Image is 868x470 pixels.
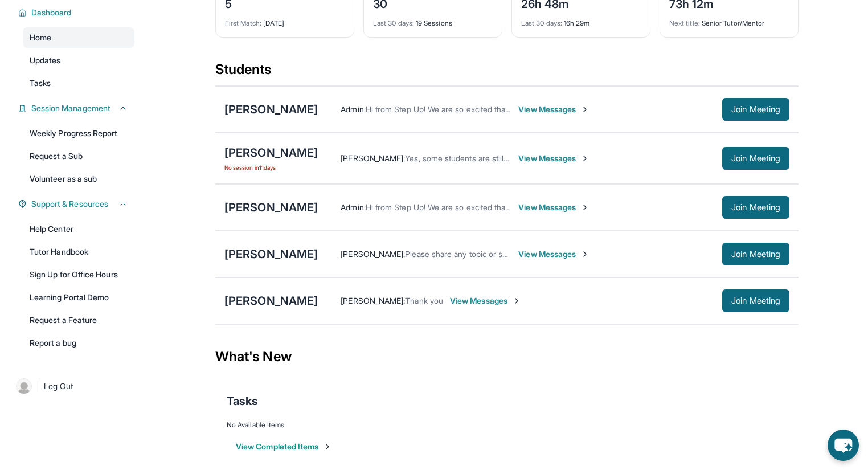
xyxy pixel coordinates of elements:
div: Students [215,60,799,85]
span: Join Meeting [731,204,780,211]
span: View Messages [450,295,521,306]
span: View Messages [518,202,589,213]
div: What's New [215,332,799,382]
a: Request a Sub [23,146,134,166]
img: Chevron-Right [580,154,589,163]
span: [PERSON_NAME] : [341,153,405,163]
span: View Messages [518,104,589,115]
span: Dashboard [31,7,72,18]
a: Home [23,27,134,48]
button: Join Meeting [722,196,789,219]
div: Senior Tutor/Mentor [669,12,789,28]
span: Support & Resources [31,198,108,210]
div: [PERSON_NAME] [224,145,318,161]
span: | [36,379,39,393]
a: |Log Out [11,374,134,399]
span: View Messages [518,248,589,260]
span: Admin : [341,104,365,114]
div: No Available Items [227,420,787,430]
span: No session in 11 days [224,163,318,172]
img: user-img [16,378,32,394]
span: Admin : [341,202,365,212]
span: Join Meeting [731,251,780,258]
button: Join Meeting [722,147,789,170]
button: Dashboard [27,7,128,18]
span: View Messages [518,153,589,164]
button: Join Meeting [722,98,789,121]
span: Please share any topic or school work you like to review in [DATE] sessio. [405,249,670,259]
span: [PERSON_NAME] : [341,296,405,305]
div: [PERSON_NAME] [224,199,318,215]
button: chat-button [828,430,859,461]
img: Chevron-Right [580,105,589,114]
span: Thank you [405,296,443,305]
a: Updates [23,50,134,71]
button: Support & Resources [27,198,128,210]
button: View Completed Items [236,441,332,452]
img: Chevron-Right [512,296,521,305]
span: Last 30 days : [373,19,414,27]
span: First Match : [225,19,261,27]
a: Learning Portal Demo [23,287,134,308]
a: Report a bug [23,333,134,353]
button: Join Meeting [722,243,789,265]
a: Weekly Progress Report [23,123,134,144]
a: Tutor Handbook [23,242,134,262]
a: Tasks [23,73,134,93]
button: Session Management [27,103,128,114]
span: Join Meeting [731,155,780,162]
span: Tasks [30,77,51,89]
div: [PERSON_NAME] [224,101,318,117]
span: Tasks [227,393,258,409]
span: Join Meeting [731,297,780,304]
a: Help Center [23,219,134,239]
a: Sign Up for Office Hours [23,264,134,285]
button: Join Meeting [722,289,789,312]
img: Chevron-Right [580,250,589,259]
span: Join Meeting [731,106,780,113]
div: [PERSON_NAME] [224,246,318,262]
span: Last 30 days : [521,19,562,27]
div: 16h 29m [521,12,641,28]
span: Log Out [44,381,73,392]
span: Next title : [669,19,700,27]
span: [PERSON_NAME] : [341,249,405,259]
span: Home [30,32,51,43]
span: Session Management [31,103,110,114]
img: Chevron-Right [580,203,589,212]
div: [DATE] [225,12,345,28]
a: Request a Feature [23,310,134,330]
div: [PERSON_NAME] [224,293,318,309]
a: Volunteer as a sub [23,169,134,189]
span: Updates [30,55,61,66]
div: 19 Sessions [373,12,493,28]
